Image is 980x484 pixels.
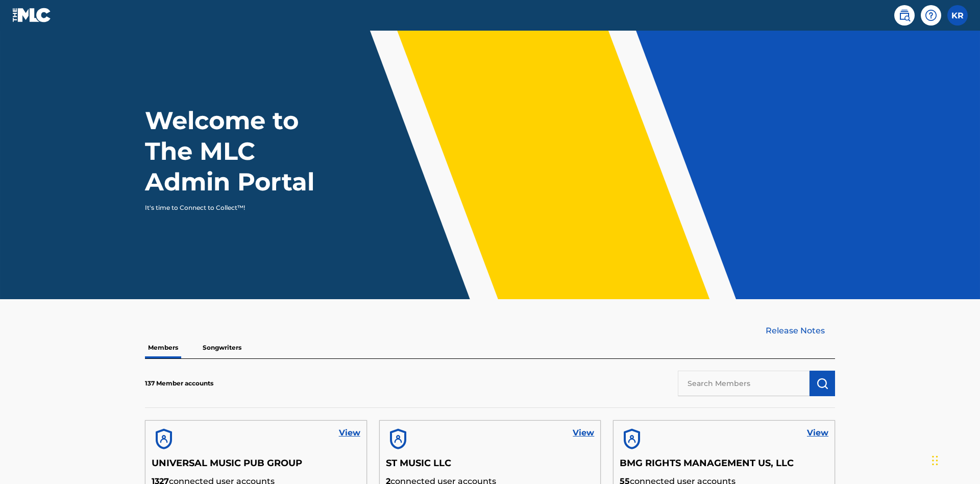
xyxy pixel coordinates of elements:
p: 137 Member accounts [145,379,213,388]
h5: BMG RIGHTS MANAGEMENT US, LLC [620,457,828,475]
img: MLC Logo [12,8,52,22]
img: search [898,9,911,21]
div: Drag [932,445,938,476]
img: account [386,427,410,451]
a: View [339,427,360,439]
img: account [620,427,644,451]
iframe: Chat Widget [929,435,980,484]
h5: UNIVERSAL MUSIC PUB GROUP [152,457,360,475]
p: Members [145,337,181,358]
div: User Menu [947,5,968,26]
a: Release Notes [766,325,835,337]
a: View [573,427,594,439]
h1: Welcome to The MLC Admin Portal [145,105,336,197]
input: Search Members [678,371,810,396]
p: It's time to Connect to Collect™! [145,203,322,212]
img: Search Works [816,377,828,390]
img: help [925,9,937,21]
p: Songwriters [200,337,244,358]
div: Help [921,5,941,26]
a: View [807,427,828,439]
a: Public Search [894,5,915,26]
h5: ST MUSIC LLC [386,457,595,475]
img: account [152,427,176,451]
